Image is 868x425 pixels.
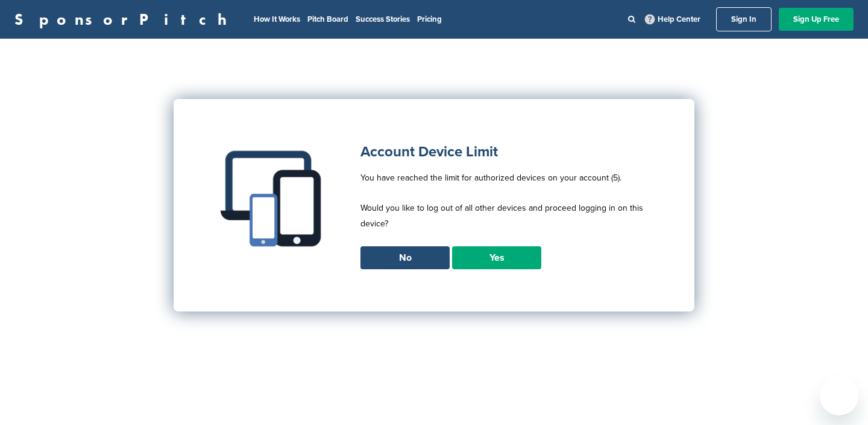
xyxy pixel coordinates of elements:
[643,12,703,27] a: Help Center
[360,141,652,163] h1: Account Device Limit
[820,377,858,415] iframe: Button to launch messaging window
[360,246,450,269] a: No
[417,14,442,24] a: Pricing
[779,8,854,31] a: Sign Up Free
[216,141,330,256] img: Multiple devices
[307,14,348,24] a: Pitch Board
[452,246,541,269] a: Yes
[254,14,300,24] a: How It Works
[14,11,234,27] a: SponsorPitch
[356,14,410,24] a: Success Stories
[716,7,772,31] a: Sign In
[360,170,652,246] p: You have reached the limit for authorized devices on your account (5). Would you like to log out ...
